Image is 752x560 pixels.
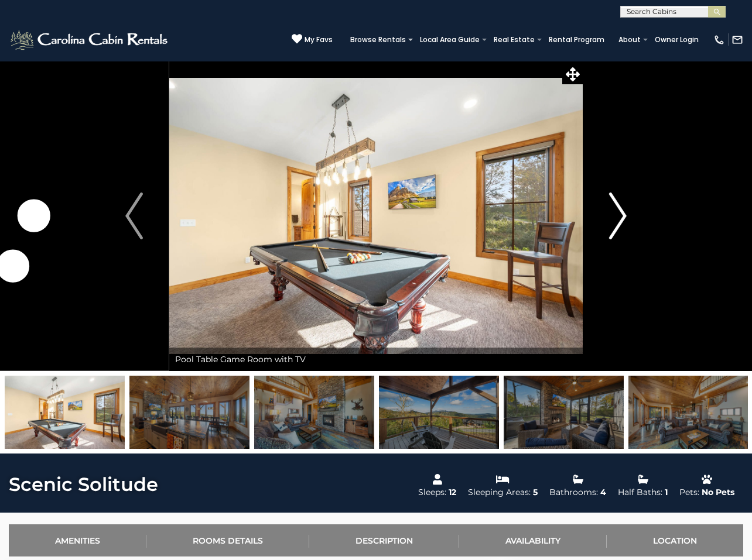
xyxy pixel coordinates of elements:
img: arrow [125,193,143,239]
img: 169335403 [504,376,624,449]
a: Amenities [9,524,146,556]
a: Location [607,524,743,556]
div: Pool Table Game Room with TV [169,348,583,371]
a: Availability [459,524,607,556]
img: 169335394 [628,376,748,449]
a: About [613,32,647,48]
img: mail-regular-white.png [732,34,743,46]
a: My Favs [292,33,333,46]
button: Previous [99,61,169,371]
img: 169335393 [254,376,374,449]
img: 169335377 [5,376,125,449]
a: Owner Login [649,32,705,48]
img: White-1-2.png [9,28,171,51]
a: Real Estate [488,32,541,48]
img: phone-regular-white.png [713,34,725,46]
button: Next [583,61,653,371]
img: 169335371 [379,376,499,449]
a: Rooms Details [146,524,309,556]
span: My Favs [305,35,333,45]
a: Description [309,524,459,556]
img: arrow [609,193,627,239]
a: Local Area Guide [414,32,486,48]
img: 169335390 [129,376,249,449]
a: Browse Rentals [344,32,412,48]
a: Rental Program [543,32,610,48]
